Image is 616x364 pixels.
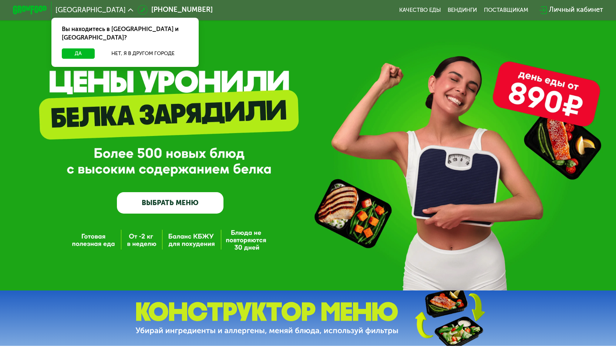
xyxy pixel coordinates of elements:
a: Вендинги [448,7,477,14]
button: Нет, я в другом городе [98,48,188,59]
a: ВЫБРАТЬ МЕНЮ [117,192,223,214]
div: Личный кабинет [549,5,603,15]
span: [GEOGRAPHIC_DATA] [55,7,126,14]
div: поставщикам [484,7,528,14]
a: Качество еды [399,7,441,14]
button: Да [62,48,95,59]
div: Вы находитесь в [GEOGRAPHIC_DATA] и [GEOGRAPHIC_DATA]? [51,18,199,48]
a: [PHONE_NUMBER] [138,5,213,15]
